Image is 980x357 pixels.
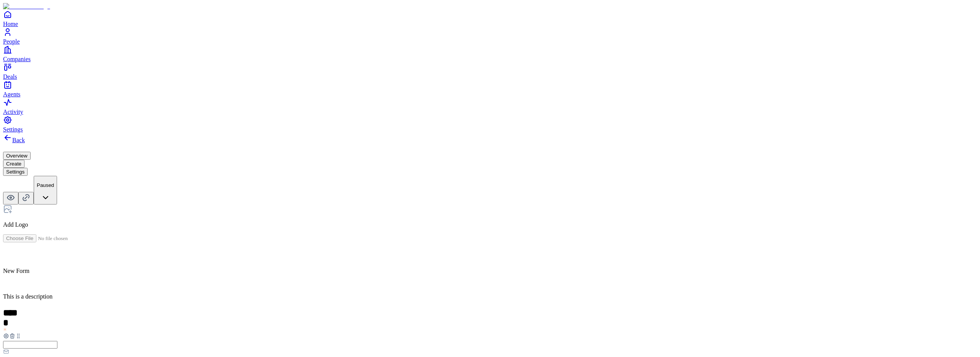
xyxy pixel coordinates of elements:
[3,160,24,168] button: Create
[3,115,977,133] a: Settings
[3,98,977,115] a: Activity
[3,152,31,160] button: Overview
[3,21,18,27] span: Home
[3,293,977,300] p: This is a description
[3,80,977,97] a: Agents
[3,73,17,80] span: Deals
[3,10,977,27] a: Home
[3,221,977,228] p: Add Logo
[3,28,977,45] a: People
[3,45,977,62] a: Companies
[3,126,23,133] span: Settings
[3,3,50,10] img: Item Brain Logo
[3,137,25,143] a: Back
[3,38,20,45] span: People
[3,63,977,80] a: Deals
[3,109,23,115] span: Activity
[3,56,31,62] span: Companies
[3,91,20,97] span: Agents
[3,268,977,274] div: New Form
[3,168,28,176] button: Settings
